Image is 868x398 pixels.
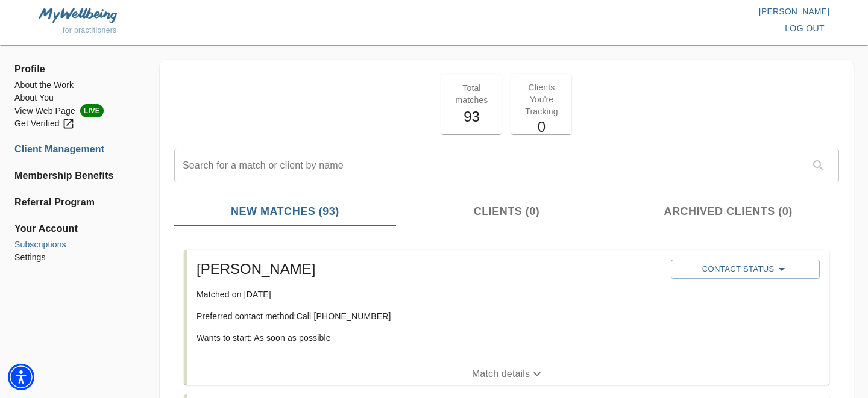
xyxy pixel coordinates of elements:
a: View Web PageLIVE [14,104,130,117]
span: New Matches (93) [181,204,389,220]
div: Accessibility Menu [8,364,34,390]
li: View Web Page [14,104,130,117]
button: Contact Status [671,260,819,279]
div: Get Verified [14,117,75,130]
a: About the Work [14,79,130,92]
a: About You [14,92,130,104]
p: Preferred contact method: Call [PHONE_NUMBER] [197,310,661,322]
button: Match details [187,363,829,385]
h5: [PERSON_NAME] [197,260,661,279]
p: Wants to start: As soon as possible [197,332,661,344]
p: [PERSON_NAME] [434,5,829,17]
p: Match details [472,367,530,381]
a: Settings [14,251,130,264]
span: Profile [14,62,130,76]
span: Archived Clients (0) [624,204,832,220]
h5: 0 [518,117,564,137]
span: Clients (0) [403,204,611,220]
span: Your Account [14,222,130,236]
a: Membership Benefits [14,169,130,183]
button: log out [780,17,829,40]
span: for practitioners [63,26,117,34]
p: Clients You're Tracking [518,81,564,117]
a: Subscriptions [14,238,130,251]
p: Total matches [448,82,494,106]
span: log out [785,21,825,36]
img: MyWellbeing [39,8,117,23]
a: Get Verified [14,117,130,130]
a: Client Management [14,142,130,157]
span: LIVE [80,104,104,117]
h5: 93 [448,107,494,126]
p: Matched on [DATE] [197,288,661,300]
span: Contact Status [677,262,813,276]
a: Referral Program [14,195,130,210]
